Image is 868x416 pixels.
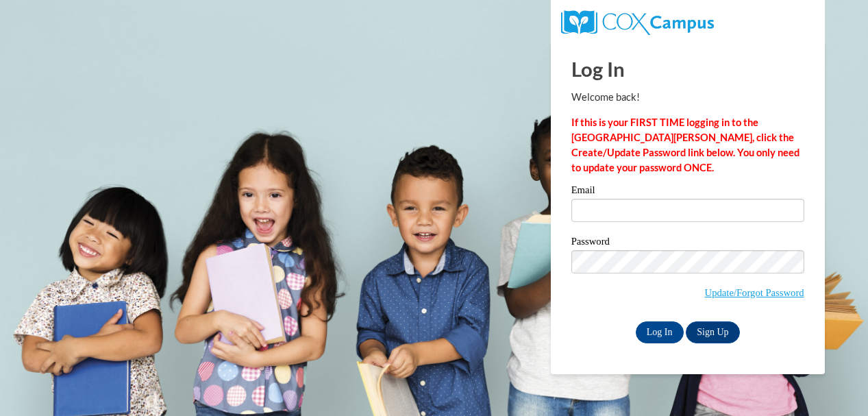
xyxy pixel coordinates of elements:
[571,55,804,83] h1: Log In
[571,117,799,173] strong: If this is your FIRST TIME logging in to the [GEOGRAPHIC_DATA][PERSON_NAME], click the Create/Upd...
[636,321,684,343] input: Log In
[561,16,714,27] a: COX Campus
[705,287,804,298] a: Update/Forgot Password
[686,321,739,343] a: Sign Up
[571,185,804,199] label: Email
[571,90,804,105] p: Welcome back!
[561,10,714,35] img: COX Campus
[571,236,804,250] label: Password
